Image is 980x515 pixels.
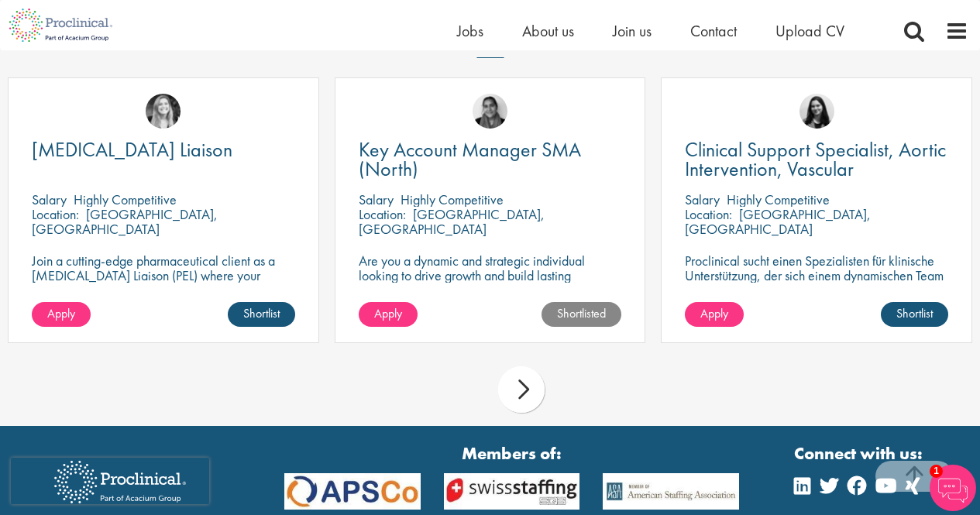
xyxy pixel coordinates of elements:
[228,302,295,327] a: Shortlist
[32,253,295,312] p: Join a cutting-edge pharmaceutical client as a [MEDICAL_DATA] Liaison (PEL) where your precision ...
[32,136,232,163] span: [MEDICAL_DATA] Liaison
[685,302,744,327] a: Apply
[432,473,592,510] img: APSCo
[359,205,406,223] span: Location:
[685,191,720,208] span: Salary
[542,302,621,327] a: Shortlisted
[794,441,926,465] strong: Connect with us:
[32,140,295,160] a: [MEDICAL_DATA] Liaison
[74,191,177,208] p: Highly Competitive
[457,21,483,41] a: Jobs
[359,191,394,208] span: Salary
[881,302,948,327] a: Shortlist
[284,441,740,465] strong: Members of:
[930,465,976,511] img: Chatbot
[32,205,79,223] span: Location:
[374,305,402,321] span: Apply
[359,302,418,327] a: Apply
[685,253,948,312] p: Proclinical sucht einen Spezialisten für klinische Unterstützung, der sich einem dynamischen Team...
[359,205,545,238] p: [GEOGRAPHIC_DATA], [GEOGRAPHIC_DATA]
[775,21,844,41] a: Upload CV
[401,191,504,208] p: Highly Competitive
[685,205,732,223] span: Location:
[47,305,75,321] span: Apply
[146,94,181,129] img: Manon Fuller
[359,140,622,179] a: Key Account Manager SMA (North)
[685,205,871,238] p: [GEOGRAPHIC_DATA], [GEOGRAPHIC_DATA]
[11,458,209,504] iframe: reCAPTCHA
[930,465,943,478] span: 1
[498,366,545,413] div: next
[273,473,432,510] img: APSCo
[685,140,948,179] a: Clinical Support Specialist, Aortic Intervention, Vascular
[690,21,737,41] a: Contact
[685,136,946,182] span: Clinical Support Specialist, Aortic Intervention, Vascular
[727,191,830,208] p: Highly Competitive
[32,205,218,238] p: [GEOGRAPHIC_DATA], [GEOGRAPHIC_DATA]
[613,21,652,41] a: Join us
[359,136,581,182] span: Key Account Manager SMA (North)
[43,450,198,514] img: Proclinical Recruitment
[32,191,67,208] span: Salary
[591,473,751,510] img: APSCo
[700,305,728,321] span: Apply
[32,302,91,327] a: Apply
[473,94,507,129] img: Anjali Parbhu
[522,21,574,41] a: About us
[799,94,834,129] img: Indre Stankeviciute
[359,253,622,297] p: Are you a dynamic and strategic individual looking to drive growth and build lasting partnerships...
